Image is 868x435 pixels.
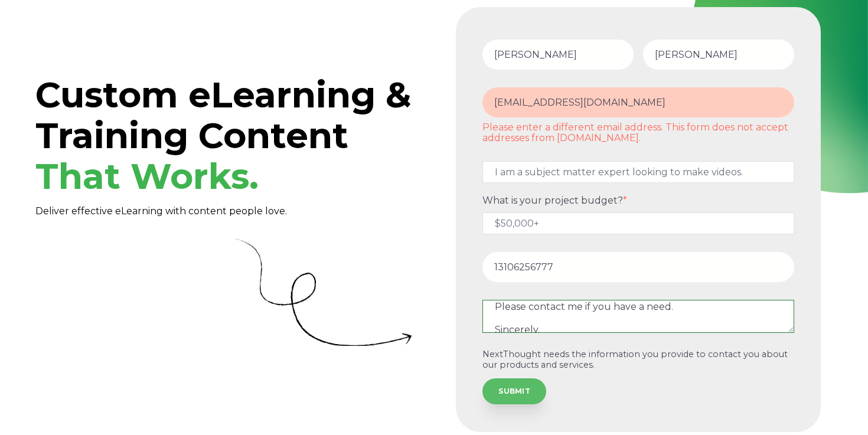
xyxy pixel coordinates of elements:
span: That Works. [35,155,259,198]
textarea: [PERSON_NAME] [STREET_ADDRESS][PERSON_NAME] [PHONE_NUMBER] [EMAIL_ADDRESS][DOMAIN_NAME] Hello, I ... [482,300,794,333]
input: Email Address* [482,87,794,117]
input: Phone number* [482,252,794,282]
input: SUBMIT [482,378,546,404]
label: Please enter a different email address. This form does not accept addresses from [DOMAIN_NAME]. [482,122,794,143]
p: NextThought needs the information you provide to contact you about our products and services. [482,349,794,370]
span: What is your project budget? [482,195,623,206]
img: Curly Arrow [234,238,412,346]
input: First Name* [482,40,634,70]
span: Deliver effective eLearning with content people love. [35,205,287,217]
span: Custom eLearning & Training Content [35,73,411,198]
input: Last Name* [643,40,794,70]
